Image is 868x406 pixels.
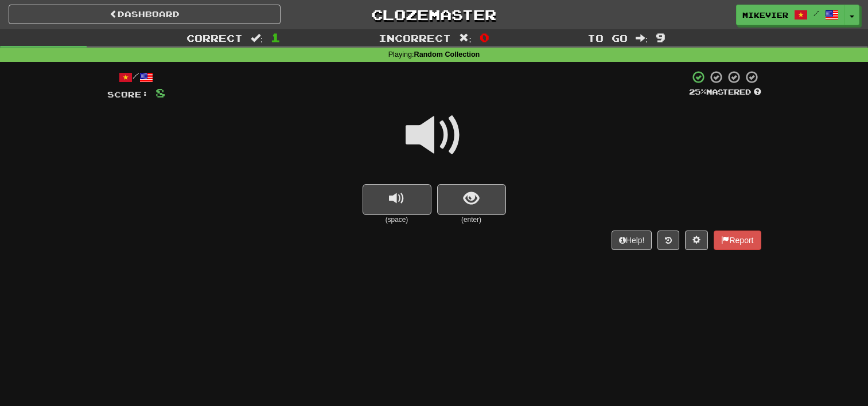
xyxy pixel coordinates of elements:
[437,215,506,225] small: (enter)
[459,33,472,43] span: :
[612,231,652,250] button: Help!
[9,5,281,24] a: Dashboard
[363,184,431,215] button: replay audio
[251,33,263,43] span: :
[437,184,506,215] button: show sentence
[155,85,165,100] span: 8
[480,30,489,44] span: 0
[656,30,665,44] span: 9
[107,70,165,84] div: /
[186,32,243,44] span: Correct
[379,32,451,44] span: Incorrect
[736,5,845,25] a: mikevier /
[636,33,648,43] span: :
[813,9,819,17] span: /
[107,89,149,99] span: Score:
[414,50,480,58] strong: Random Collection
[363,215,431,225] small: (space)
[742,10,788,20] span: mikevier
[689,87,761,97] div: Mastered
[271,30,281,44] span: 1
[714,231,761,250] button: Report
[657,231,679,250] button: Round history (alt+y)
[587,32,628,44] span: To go
[689,87,706,96] span: 25 %
[298,5,570,25] a: Clozemaster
